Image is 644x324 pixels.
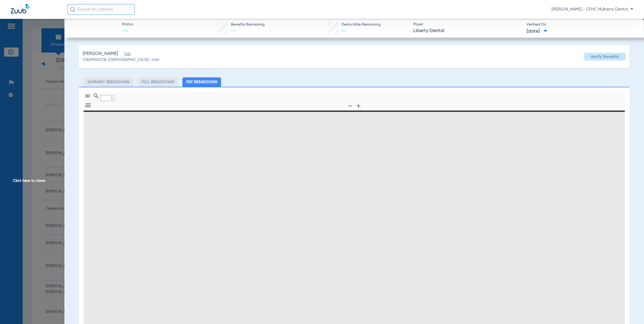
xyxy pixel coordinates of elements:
button: Zoom Out [346,102,355,110]
li: Summary Breakdown [84,77,133,87]
button: Zoom In [354,102,363,110]
svg: Tools [84,102,92,109]
button: Verify Benefits [584,53,626,60]
iframe: Chat Widget [617,298,644,324]
button: Toggle Sidebar [83,92,92,100]
pdf-shy-button: Zoom Out [346,106,354,110]
span: -- [342,29,347,33]
input: Search for patients [67,4,135,15]
span: Verified On [527,22,635,27]
span: [PERSON_NAME] [83,50,118,57]
li: PDF Breakdown [182,77,221,87]
span: -- [122,27,133,35]
pdf-shy-button: Toggle Sidebar [84,96,92,100]
pdf-shy-button: Zoom In [354,106,363,110]
span: -- [231,29,236,33]
li: Full Breakdown [138,77,178,87]
button: Tools [83,102,92,109]
pdf-shy-button: Find in Document [92,96,100,100]
span: [DATE] [527,28,547,35]
span: Status [122,22,133,27]
span: [PERSON_NAME] - CFHC Mulberry Dental [552,7,633,12]
span: Verify Benefits [591,54,619,59]
span: Benefits Remaining [231,22,265,27]
span: Deductible Remaining [342,22,380,27]
span: Payer [413,22,522,27]
img: Zuub Logo [11,4,29,13]
button: Find in Document [92,92,101,100]
span: Edit [124,52,129,57]
img: Search Icon [70,7,75,12]
span: Liberty Dental [413,27,522,34]
span: (1360994) DOB: [DEMOGRAPHIC_DATA] - HoH [83,57,159,63]
input: Page [100,95,115,101]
